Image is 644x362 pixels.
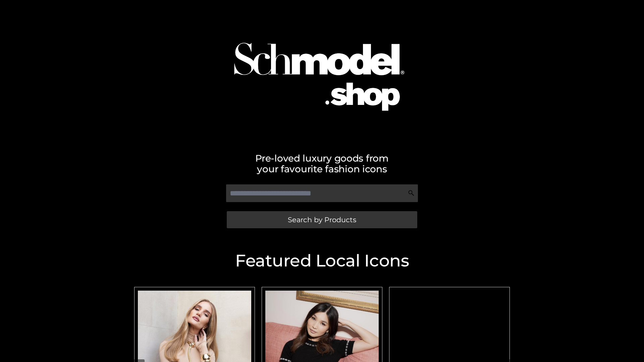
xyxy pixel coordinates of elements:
[288,216,356,223] span: Search by Products
[131,153,513,174] h2: Pre-loved luxury goods from your favourite fashion icons
[408,190,415,196] img: Search Icon
[227,211,417,228] a: Search by Products
[131,252,513,269] h2: Featured Local Icons​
